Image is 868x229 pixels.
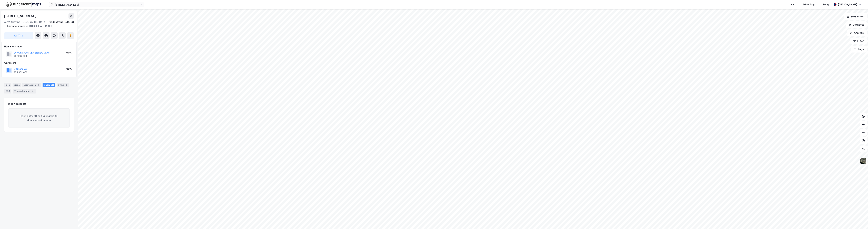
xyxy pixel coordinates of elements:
div: Info [4,83,11,87]
div: [STREET_ADDRESS] [4,13,37,19]
div: Bolig [823,3,829,7]
div: Transaksjoner [13,89,36,93]
button: Filter [850,38,867,44]
div: Tvedestrand, 84/363 [48,20,74,24]
div: Bygg [57,83,69,87]
iframe: Chat Widget [851,213,868,229]
div: Gårdeiere [4,61,74,65]
div: Hjemmelshaver [4,45,74,49]
input: Søk på adresse, matrikkel, gårdeiere, leietakere eller personer [53,2,140,7]
div: 100% [65,67,72,71]
button: Analyse [847,29,867,36]
div: Kontrollprogram for chat [851,213,868,229]
div: Datasett [43,83,55,87]
div: ESG [4,89,11,93]
div: [PERSON_NAME] [838,3,857,7]
button: Tags [851,46,867,53]
div: Leietakere [22,83,41,87]
div: Mine Tags [803,3,815,7]
div: Eiere [13,83,21,87]
div: 8 [31,89,35,93]
div: 100% [65,51,72,55]
div: 1 [36,83,40,87]
button: Bokmerker [844,13,867,20]
button: Tag [4,32,33,39]
div: 4912, Gjeving, [GEOGRAPHIC_DATA] [4,20,46,24]
div: Ingen datasett er tilgjengelig for denne eiendommen [8,108,70,128]
img: logo.f888ab2527a4732fd821a326f86c7f29.svg [5,2,41,7]
div: 992 992 964 [14,55,27,57]
div: 955 603 451 [14,71,27,74]
div: 5 [64,83,68,87]
div: Kart [791,3,796,7]
img: 9k= [860,158,866,164]
div: [STREET_ADDRESS] [4,24,71,28]
button: Datasett [846,21,867,28]
div: Ingen datasett [8,102,26,106]
span: Tilhørende adresser: [4,25,29,27]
